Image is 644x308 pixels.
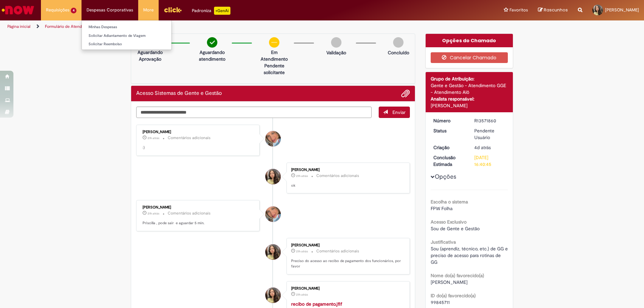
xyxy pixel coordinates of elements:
[148,136,159,140] time: 29/09/2025 14:04:25
[148,211,159,215] span: 21h atrás
[214,7,230,15] p: +GenAi
[143,205,254,209] div: [PERSON_NAME]
[87,7,133,13] span: Despesas Corporativas
[474,144,505,151] div: 26/09/2025 16:59:38
[431,272,484,279] b: Nome do(a) favorecido(a)
[605,7,639,13] span: [PERSON_NAME]
[168,210,211,216] small: Comentários adicionais
[291,243,403,247] div: [PERSON_NAME]
[431,293,476,299] b: ID do(a) favorecido(a)
[431,96,508,102] div: Analista responsável:
[82,20,172,50] ul: Despesas Corporativas
[326,49,346,56] p: Validação
[538,7,568,13] a: Rascunhos
[393,37,404,48] img: img-circle-grey.png
[431,299,450,305] span: 99845711
[265,288,281,303] div: Priscilla Barbosa Marques
[296,293,308,297] span: 21h atrás
[316,248,359,254] small: Comentários adicionais
[428,117,470,124] dt: Número
[388,49,409,56] p: Concluído
[296,293,308,297] time: 29/09/2025 13:44:34
[509,7,528,13] span: Favoritos
[431,246,509,265] span: Sou (aprendiz, técnico, etc.) de GG e preciso de acesso para rotinas de GG
[265,131,281,146] div: Jacqueline Andrade Galani
[71,8,76,13] span: 4
[5,20,424,33] ul: Trilhas de página
[431,279,468,285] span: [PERSON_NAME]
[143,7,154,13] span: More
[46,7,69,13] span: Requisições
[431,82,508,96] div: Gente e Gestão - Atendimento GGE - Atendimento Alô
[431,52,508,63] button: Cancelar Chamado
[1,3,35,17] img: ServiceNow
[291,301,342,307] a: recibo de pagamento.jfif
[7,24,31,29] a: Página inicial
[291,287,403,291] div: [PERSON_NAME]
[136,107,372,118] textarea: Digite sua mensagem aqui...
[431,219,467,225] b: Acesso Exclusivo
[148,136,159,140] span: 21h atrás
[265,244,281,260] div: Priscilla Barbosa Marques
[426,34,513,47] div: Opções do Chamado
[196,49,228,62] p: Aguardando atendimento
[82,23,171,31] a: Minhas Despesas
[291,168,403,172] div: [PERSON_NAME]
[431,102,508,109] div: [PERSON_NAME]
[143,130,254,134] div: [PERSON_NAME]
[474,127,505,141] div: Pendente Usuário
[164,5,182,15] img: click_logo_yellow_360x200.png
[331,37,341,48] img: img-circle-grey.png
[431,199,468,205] b: Escolha o sistema
[474,154,505,168] div: [DATE] 16:40:45
[143,145,254,150] p: :)
[291,258,403,269] p: Preciso do acesso ao recibo de pagamento dos funcionários, por favor
[431,205,452,211] span: FPW Folha
[379,107,410,118] button: Enviar
[316,173,359,179] small: Comentários adicionais
[392,109,406,115] span: Enviar
[544,7,568,13] span: Rascunhos
[428,127,470,134] dt: Status
[431,239,456,245] b: Justificativa
[148,211,159,215] time: 29/09/2025 13:46:18
[168,135,211,141] small: Comentários adicionais
[431,75,508,82] div: Grupo de Atribuição:
[258,49,290,62] p: Em Atendimento
[296,249,308,253] span: 21h atrás
[265,169,281,184] div: Priscilla Barbosa Marques
[82,32,171,40] a: Solicitar Adiantamento de Viagem
[192,7,230,15] div: Padroniza
[291,183,403,188] p: ok
[143,221,254,226] p: Priscilla , pode sair e aguardar 5 min.
[45,24,95,29] a: Formulário de Atendimento
[474,144,491,150] span: 4d atrás
[82,41,171,48] a: Solicitar Reembolso
[401,89,410,98] button: Adicionar anexos
[296,174,308,178] time: 29/09/2025 14:03:23
[296,174,308,178] span: 21h atrás
[428,144,470,151] dt: Criação
[428,154,470,168] dt: Conclusão Estimada
[474,144,491,150] time: 26/09/2025 16:59:38
[258,62,290,76] p: Pendente solicitante
[269,37,279,48] img: circle-minus.png
[265,206,281,222] div: Jacqueline Andrade Galani
[207,37,217,48] img: check-circle-green.png
[134,49,166,62] p: Aguardando Aprovação
[474,117,505,124] div: R13571860
[296,249,308,253] time: 29/09/2025 13:45:00
[136,90,222,97] h2: Acesso Sistemas de Gente e Gestão Histórico de tíquete
[431,226,480,232] span: Sou de Gente e Gestão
